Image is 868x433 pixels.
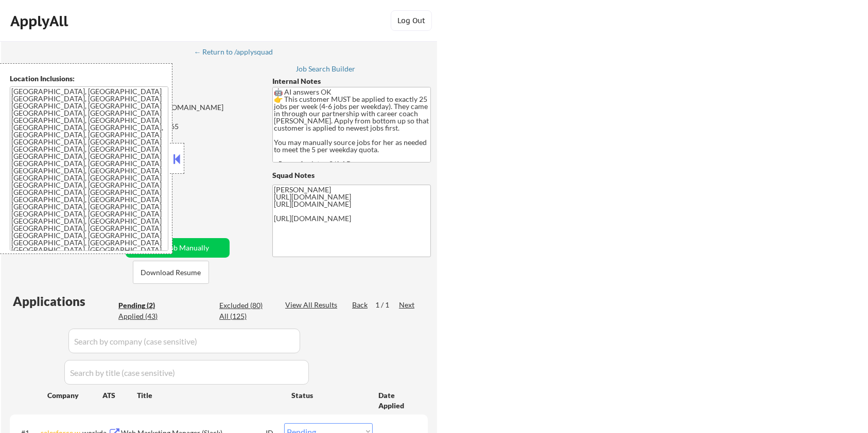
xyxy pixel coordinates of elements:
[378,390,415,410] div: Date Applied
[375,300,399,310] div: 1 / 1
[10,74,168,84] div: Location Inclusions:
[219,300,271,311] div: Excluded (80)
[47,390,102,401] div: Company
[13,295,115,308] div: Applications
[133,261,209,284] button: Download Resume
[272,170,431,181] div: Squad Notes
[118,311,170,321] div: Applied (43)
[219,311,271,321] div: All (125)
[194,48,283,58] a: ← Return to /applysquad
[399,300,415,310] div: Next
[68,329,300,353] input: Search by company (case sensitive)
[291,386,363,404] div: Status
[64,360,309,385] input: Search by title (case sensitive)
[10,12,71,30] div: ApplyAll
[146,103,223,112] a: [URL][DOMAIN_NAME]
[391,10,432,31] button: Log Out
[296,65,356,73] div: Job Search Builder
[352,300,369,310] div: Back
[285,300,340,310] div: View All Results
[194,48,283,56] div: ← Return to /applysquad
[137,390,282,401] div: Title
[118,300,170,311] div: Pending (2)
[102,390,137,401] div: ATS
[114,121,260,132] div: 4075797565
[272,76,431,86] div: Internal Notes
[296,65,356,75] a: Job Search Builder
